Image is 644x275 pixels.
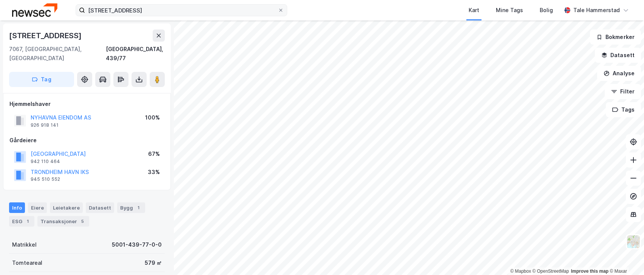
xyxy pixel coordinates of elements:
[31,122,59,128] div: 926 918 141
[573,6,620,15] div: Tale Hammerstad
[533,269,569,274] a: OpenStreetMap
[50,202,83,213] div: Leietakere
[37,216,89,227] div: Transaksjoner
[606,239,644,275] iframe: Chat Widget
[595,48,641,63] button: Datasett
[24,218,31,225] div: 1
[9,136,164,145] div: Gårdeiere
[469,6,479,15] div: Kart
[148,168,160,177] div: 33%
[9,216,34,227] div: ESG
[597,66,641,81] button: Analyse
[135,204,142,211] div: 1
[12,3,57,17] img: newsec-logo.f6e21ccffca1b3a03d2d.png
[606,239,644,275] div: Kontrollprogram for chat
[28,202,47,213] div: Eiere
[571,269,608,274] a: Improve this map
[9,72,74,87] button: Tag
[626,235,641,249] img: Z
[31,158,60,165] div: 942 110 464
[590,30,641,45] button: Bokmerker
[510,269,531,274] a: Mapbox
[12,240,37,249] div: Matrikkel
[9,99,164,109] div: Hjemmelshaver
[85,5,278,16] input: Søk på adresse, matrikkel, gårdeiere, leietakere eller personer
[86,202,114,213] div: Datasett
[540,6,553,15] div: Bolig
[9,45,106,63] div: 7067, [GEOGRAPHIC_DATA], [GEOGRAPHIC_DATA]
[605,84,641,99] button: Filter
[79,218,86,225] div: 5
[106,45,165,63] div: [GEOGRAPHIC_DATA], 439/77
[9,30,83,42] div: [STREET_ADDRESS]
[145,258,162,267] div: 579 ㎡
[9,202,25,213] div: Info
[606,102,641,117] button: Tags
[117,202,145,213] div: Bygg
[145,113,160,122] div: 100%
[12,258,42,267] div: Tomteareal
[31,176,60,182] div: 945 510 552
[148,149,160,158] div: 67%
[496,6,523,15] div: Mine Tags
[112,240,162,249] div: 5001-439-77-0-0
